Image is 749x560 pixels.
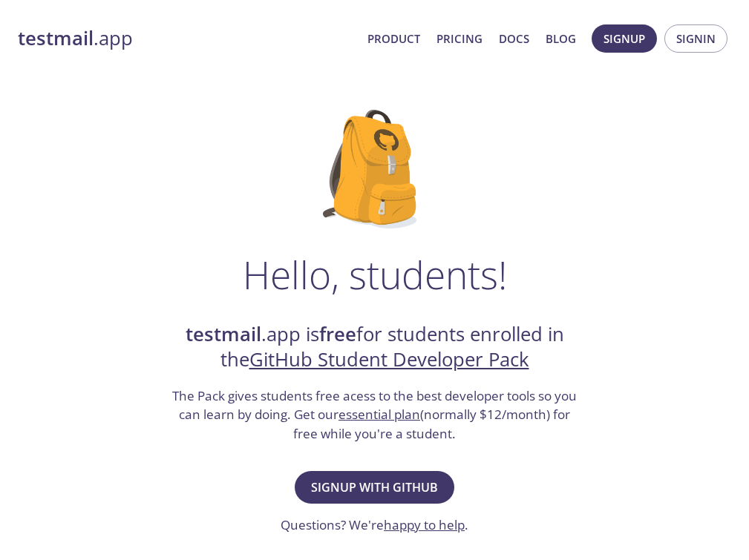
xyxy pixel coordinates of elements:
a: Blog [546,29,576,48]
span: Signup with GitHub [311,477,438,498]
a: essential plan [338,406,420,423]
a: testmail.app [18,26,356,51]
span: Signin [676,29,716,48]
a: GitHub Student Developer Pack [249,346,529,372]
h1: Hello, students! [243,252,507,297]
button: Signup [592,24,657,53]
a: happy to help [384,516,465,533]
h3: Questions? We're . [281,515,468,535]
h2: .app is for students enrolled in the [171,322,579,373]
button: Signin [664,24,727,53]
strong: testmail [186,321,261,347]
strong: testmail [18,25,94,51]
a: Pricing [436,29,483,48]
a: Docs [499,29,529,48]
span: Signup [604,29,645,48]
h3: The Pack gives students free acess to the best developer tools so you can learn by doing. Get our... [171,386,579,444]
img: github-student-backpack.png [323,110,426,228]
strong: free [319,321,356,347]
button: Signup with GitHub [295,471,454,504]
a: Product [367,29,420,48]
